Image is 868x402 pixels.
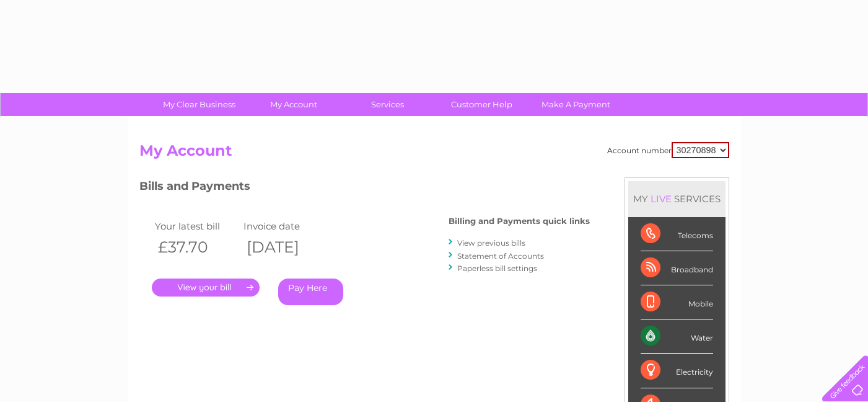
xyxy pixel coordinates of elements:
h2: My Account [139,142,729,166]
h3: Bills and Payments [139,177,590,199]
th: £37.70 [152,234,241,260]
a: My Account [242,93,344,116]
a: Paperless bill settings [457,264,537,273]
div: Telecoms [641,217,713,251]
a: Customer Help [431,93,533,116]
td: Your latest bill [152,218,241,234]
div: Electricity [641,354,713,388]
div: Account number [607,142,729,158]
div: Water [641,319,713,354]
a: Make A Payment [525,93,627,116]
a: . [152,279,260,297]
a: My Clear Business [148,93,250,116]
div: MY SERVICES [628,181,726,217]
th: [DATE] [240,234,330,260]
a: View previous bills [457,238,525,248]
h4: Billing and Payments quick links [449,217,590,226]
td: Invoice date [240,218,330,234]
div: Mobile [641,285,713,319]
div: LIVE [648,193,674,205]
a: Statement of Accounts [457,251,544,261]
a: Services [336,93,439,116]
a: Pay Here [278,279,343,305]
div: Broadband [641,251,713,285]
